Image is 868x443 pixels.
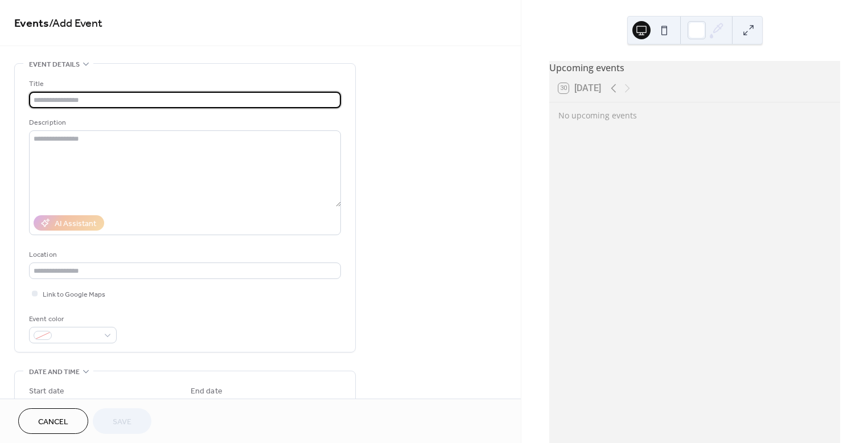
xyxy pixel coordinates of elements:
[29,249,339,261] div: Location
[49,13,102,35] span: / Add Event
[29,59,80,71] span: Event details
[43,289,105,301] span: Link to Google Maps
[29,117,339,129] div: Description
[18,408,88,434] button: Cancel
[549,61,840,75] div: Upcoming events
[29,78,339,90] div: Title
[14,13,49,35] a: Events
[191,385,223,397] div: End date
[38,416,68,428] span: Cancel
[558,109,831,121] div: No upcoming events
[29,313,114,325] div: Event color
[29,385,64,397] div: Start date
[29,366,80,378] span: Date and time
